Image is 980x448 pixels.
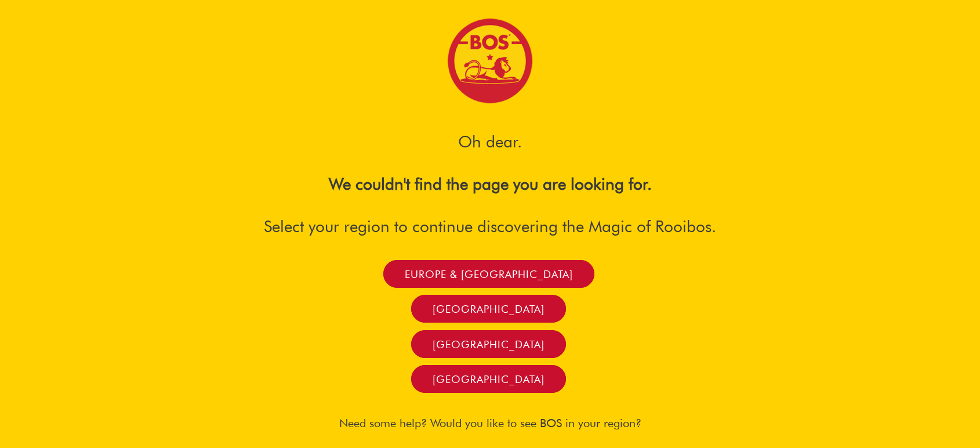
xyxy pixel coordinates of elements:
a: [GEOGRAPHIC_DATA] [411,295,566,323]
a: [GEOGRAPHIC_DATA] [411,365,566,393]
h3: Oh dear. Select your region to continue discovering the Magic of Rooibos. [177,110,803,237]
h4: Need some help? Would you like to see BOS in your region? [165,416,815,430]
nav: Menu [165,264,786,389]
a: Europe & [GEOGRAPHIC_DATA] [383,260,594,288]
b: We couldn't find the page you are looking for. [329,174,652,194]
a: [GEOGRAPHIC_DATA] [411,330,566,358]
img: Bos Brands [447,17,533,104]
